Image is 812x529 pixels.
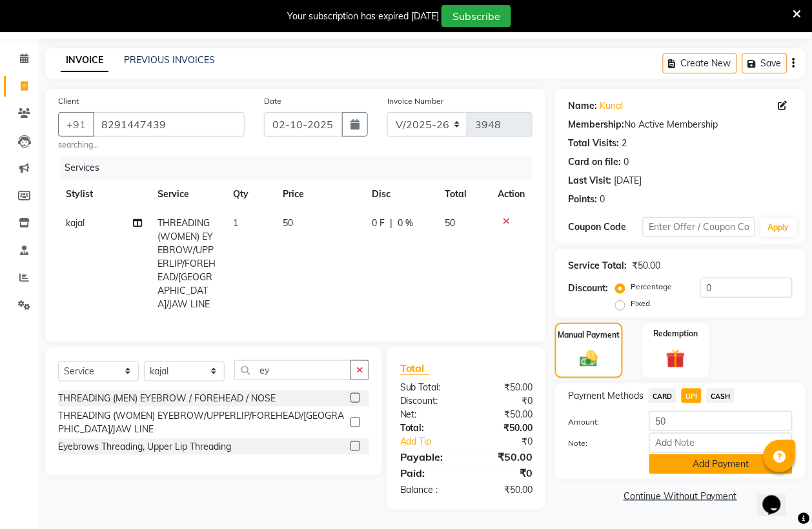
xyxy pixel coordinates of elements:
span: UPI [682,389,702,403]
button: Create New [663,53,737,73]
span: Total [400,361,430,375]
label: Note: [558,438,640,449]
div: Membership: [568,118,624,131]
div: 0 [624,155,629,169]
div: Your subscription has expired [DATE] [287,10,439,23]
th: Disc [365,180,438,209]
div: Eyebrows Threading, Upper Lip Threading [58,440,231,454]
img: _cash.svg [574,349,604,369]
span: CASH [707,389,735,403]
span: 0 F [372,216,385,230]
a: INVOICE [61,49,108,72]
button: Apply [760,218,797,237]
div: ₹0 [467,394,543,408]
button: Add Payment [649,454,793,474]
label: Client [58,95,79,107]
div: Last Visit: [568,174,611,188]
div: Net: [391,408,467,421]
div: Card on file: [568,155,621,169]
span: Payment Methods [568,389,644,403]
label: Redemption [653,328,698,340]
input: Amount [649,411,793,431]
th: Service [150,180,225,209]
label: Date [264,95,281,107]
label: Amount: [558,416,640,428]
div: THREADING (WOMEN) EYEBROW/UPPERLIP/FOREHEAD/[GEOGRAPHIC_DATA]/JAW LINE [58,409,345,436]
div: Paid: [391,465,467,481]
span: | [391,216,393,230]
div: 0 [600,193,605,206]
label: Fixed [631,298,650,309]
span: CARD [649,389,676,403]
div: ₹50.00 [632,259,660,273]
label: Invoice Number [387,95,443,107]
div: ₹50.00 [467,381,543,394]
div: Payable: [391,449,467,465]
div: Balance : [391,483,467,497]
input: Search by Name/Mobile/Email/Code [93,112,245,137]
div: Name: [568,99,597,113]
th: Action [490,180,533,209]
th: Qty [225,180,276,209]
input: Add Note [649,433,793,453]
img: _gift.svg [660,347,691,371]
div: Service Total: [568,259,627,273]
span: kajal [66,217,85,229]
div: Sub Total: [391,381,467,394]
label: Manual Payment [558,329,620,341]
iframe: chat widget [758,477,799,516]
span: 1 [233,217,238,229]
span: 0 % [398,216,414,230]
div: Total Visits: [568,137,619,150]
input: Search or Scan [234,360,351,380]
div: No Active Membership [568,118,793,131]
div: Discount: [568,282,608,295]
div: [DATE] [614,174,642,188]
span: 50 [445,217,455,229]
a: Continue Without Payment [558,490,803,503]
div: Total: [391,421,467,435]
div: ₹50.00 [467,408,543,421]
th: Total [437,180,490,209]
div: Coupon Code [568,220,643,234]
button: Subscribe [442,5,511,27]
th: Stylist [58,180,150,209]
div: ₹50.00 [467,449,543,465]
div: ₹50.00 [467,421,543,435]
button: +91 [58,112,94,137]
div: Discount: [391,394,467,408]
a: Kunal [600,99,623,113]
small: searching... [58,139,245,151]
th: Price [275,180,364,209]
div: ₹50.00 [467,483,543,497]
div: Services [59,156,542,180]
div: Points: [568,193,597,206]
div: ₹0 [467,465,543,481]
div: 2 [622,137,627,150]
div: ₹0 [479,435,542,448]
a: Add Tip [391,435,479,448]
a: PREVIOUS INVOICES [124,54,215,66]
span: THREADING (WOMEN) EYEBROW/UPPERLIP/FOREHEAD/[GEOGRAPHIC_DATA]/JAW LINE [157,217,216,310]
span: 50 [283,217,293,229]
input: Enter Offer / Coupon Code [643,217,755,237]
button: Save [742,53,787,73]
div: THREADING (MEN) EYEBROW / FOREHEAD / NOSE [58,392,276,405]
label: Percentage [631,281,672,293]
